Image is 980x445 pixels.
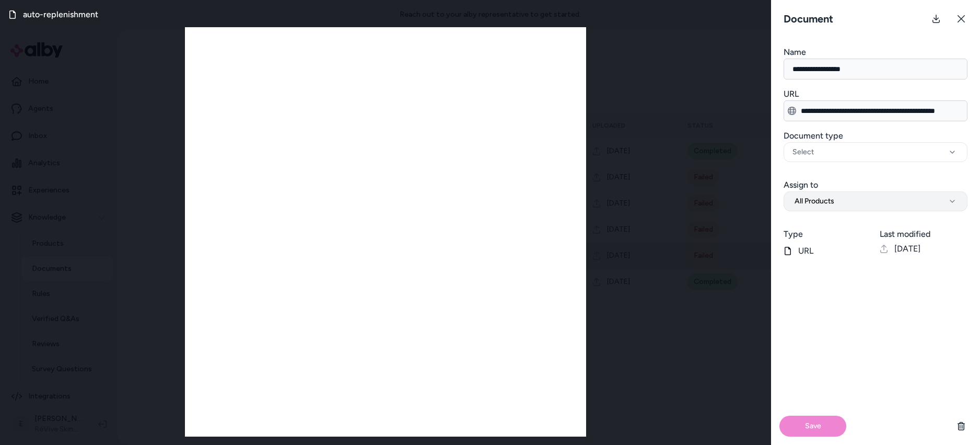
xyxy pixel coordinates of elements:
p: URL [784,245,871,257]
button: Select [784,142,967,162]
span: All Products [795,196,834,207]
span: [DATE] [894,243,920,255]
h3: Document [779,12,837,26]
h3: Name [784,46,967,59]
h3: Last modified [880,228,967,241]
h3: auto-replenishment [23,8,98,21]
h3: Document type [784,130,967,142]
h3: URL [784,88,967,100]
h3: Type [784,228,871,241]
label: Assign to [784,180,818,190]
span: Select [792,147,814,157]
